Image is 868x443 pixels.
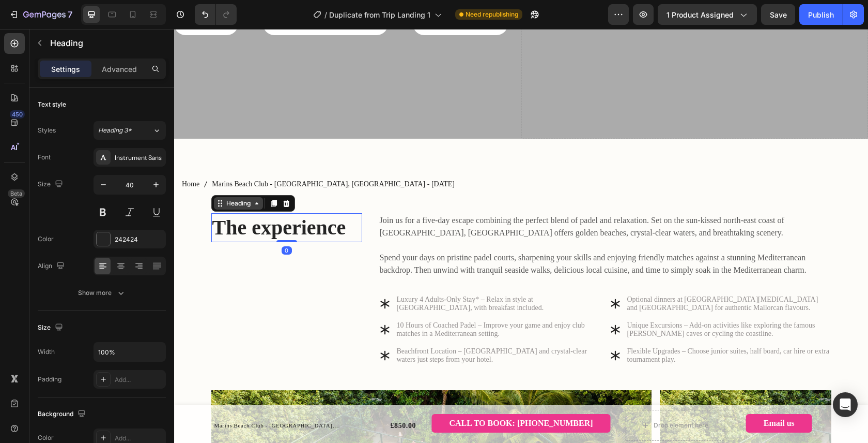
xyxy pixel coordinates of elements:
div: Show more [78,288,126,298]
span: Join us for a five-day escape combining the perfect blend of padel and relaxation. Set on the sun... [206,187,610,208]
div: Open Intercom Messenger [833,392,858,417]
button: 7 [4,4,77,25]
input: Auto [94,343,165,361]
p: Email us [590,389,621,400]
div: Styles [38,126,56,135]
div: Size [38,321,65,335]
div: Width [38,347,55,357]
p: Flexible Upgrades – Choose junior suites, half board, car hire or extra tournament play. [453,318,656,335]
div: Size [38,178,65,191]
p: CALL TO BOOK: [PHONE_NUMBER] [275,389,419,400]
div: Background [38,407,88,421]
p: 7 [68,8,72,21]
span: Save [770,10,787,19]
span: / [324,9,327,20]
iframe: Design area [174,29,868,443]
span: 1 product assigned [667,9,734,20]
h2: The experience [37,184,188,213]
div: £850.00 [215,390,243,403]
span: Home [8,151,25,159]
div: Drop element here [479,392,534,401]
button: 1 product assigned [658,4,757,25]
p: 10 Hours of Coached Padel – Improve your game and enjoy club matches in a Mediterranean setting. [223,292,425,309]
div: Publish [808,9,834,20]
p: Advanced [102,64,137,75]
span: Heading 3* [98,126,132,135]
div: 450 [10,110,25,119]
div: Undo/Redo [195,4,237,25]
span: Duplicate from Trip Landing 1 [329,9,430,20]
p: Settings [51,64,80,75]
p: Heading [50,37,162,49]
button: Save [761,4,795,25]
a: CALL TO BOOK: [PHONE_NUMBER] [257,385,436,404]
div: Add... [115,434,163,443]
span: Spend your days on pristine padel courts, sharpening your skills and enjoying friendly matches ag... [206,224,632,245]
div: Beta [8,189,25,198]
a: Email us [572,385,638,404]
p: Unique Excursions – Add-on activities like exploring the famous [PERSON_NAME] caves or cycling th... [453,292,656,309]
div: Add... [115,375,163,385]
div: Instrument Sans [115,153,163,163]
div: Text style [38,100,66,109]
p: Luxury 4 Adults-Only Stay* – Relax in style at [GEOGRAPHIC_DATA], with breakfast included. [223,267,425,283]
button: Publish [799,4,843,25]
span: Marins Beach Club - [GEOGRAPHIC_DATA], [GEOGRAPHIC_DATA] - [DATE] [38,151,281,159]
div: Font [38,153,51,162]
div: 0 [107,217,118,226]
p: Beachfront Location – [GEOGRAPHIC_DATA] and crystal-clear waters just steps from your hotel. [223,318,425,335]
div: Heading [50,170,79,179]
div: Align [38,259,67,273]
div: Padding [38,375,61,384]
div: 242424 [115,235,163,244]
p: Optional dinners at [GEOGRAPHIC_DATA][MEDICAL_DATA] and [GEOGRAPHIC_DATA] for authentic Mallorcan... [453,267,656,283]
span: Need republishing [466,10,518,19]
div: Color [38,234,54,244]
button: Heading 3* [94,121,166,140]
button: Show more [38,284,166,302]
nav: breadcrumb [8,151,686,159]
div: Color [38,433,54,442]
